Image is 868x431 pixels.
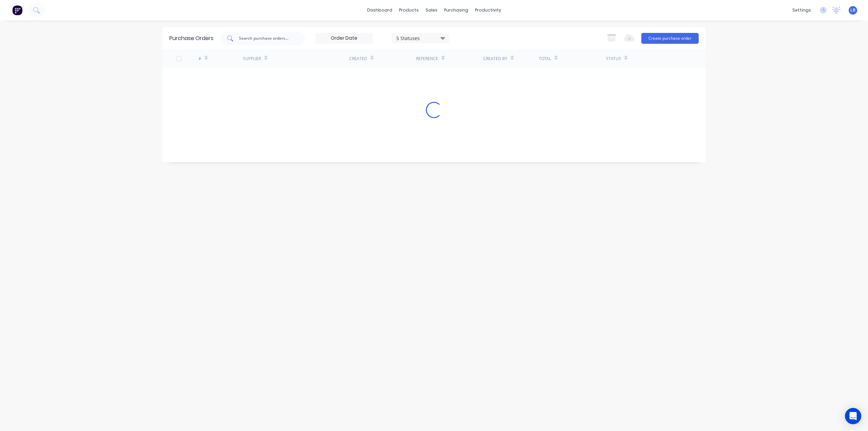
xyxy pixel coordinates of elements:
img: Factory [12,5,22,15]
div: productivity [472,5,505,15]
div: Total [539,56,551,62]
div: Created [349,56,367,62]
div: Supplier [243,56,261,62]
div: Reference [416,56,438,62]
div: sales [422,5,441,15]
div: purchasing [441,5,472,15]
div: Created By [483,56,507,62]
a: dashboard [364,5,396,15]
span: LB [850,7,855,13]
button: Create purchase order [641,33,699,44]
div: 5 Statuses [396,34,445,41]
div: products [396,5,422,15]
div: Purchase Orders [169,34,213,42]
div: # [199,56,201,62]
input: Order Date [316,33,373,43]
div: Open Intercom Messenger [845,408,861,424]
input: Search purchase orders... [238,35,295,42]
div: settings [789,5,814,15]
div: Status [606,56,621,62]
